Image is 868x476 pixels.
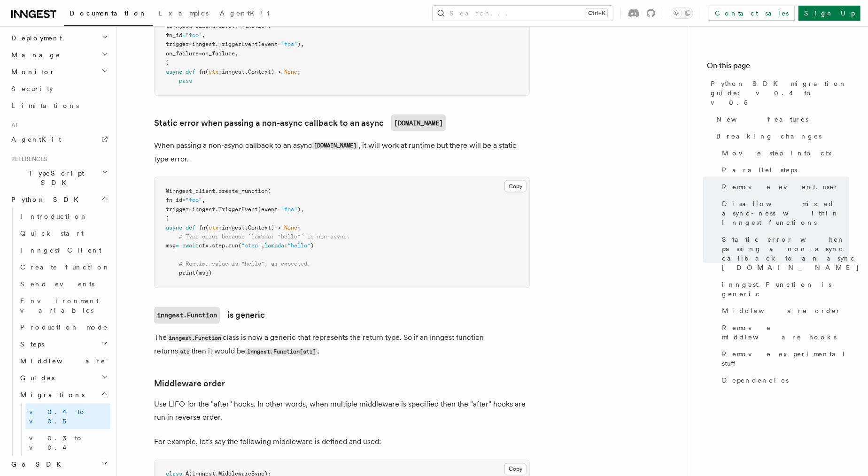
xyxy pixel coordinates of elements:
a: Remove experimental stuff [718,345,849,372]
span: Deployment [8,33,62,43]
span: inngest. [192,206,218,213]
span: Steps [16,339,44,349]
span: = [189,206,192,213]
span: Send events [20,280,94,288]
span: on_failure, [202,50,238,57]
span: on_failure [166,50,199,57]
button: Copy [504,180,527,192]
span: : [218,69,222,75]
kbd: Ctrl+K [586,8,607,18]
span: ), [297,206,304,213]
span: ctx [209,69,218,75]
code: inngest.Function [167,334,223,342]
button: Manage [8,46,110,63]
a: Remove event.user [718,178,849,195]
span: : [218,224,222,231]
span: Migrations [16,390,85,399]
span: ctx [209,224,218,231]
span: , [202,197,205,203]
span: AgentKit [11,136,61,143]
button: Toggle dark mode [671,8,693,19]
button: Deployment [8,30,110,46]
span: async [166,224,182,231]
a: Inngest Client [16,242,110,259]
a: Dependencies [718,372,849,389]
span: Security [11,85,53,92]
span: v0.3 to v0.4 [29,434,84,451]
a: Remove middleware hooks [718,319,849,345]
span: Disallow mixed async-ness within Inngest functions [722,199,849,227]
button: Search...Ctrl+K [433,6,613,21]
span: Middleware order [722,306,841,315]
span: @inngest_client [166,188,215,194]
span: "foo" [186,32,202,38]
a: inngest.Function is generic [718,276,849,302]
a: Environment variables [16,292,110,319]
span: Static error when passing a non-async callback to an async [DOMAIN_NAME] [722,235,860,272]
span: ) [166,215,169,222]
span: pass [179,77,192,84]
span: Move step into ctx [722,148,838,158]
span: await [182,243,199,249]
a: v0.3 to v0.4 [25,430,110,456]
span: Documentation [70,9,147,17]
span: -> [274,69,281,75]
a: Quick start [16,225,110,242]
span: References [8,155,47,163]
span: (event [258,206,278,213]
span: trigger [166,41,189,47]
a: Documentation [64,3,153,26]
span: New features [716,115,808,124]
span: step [212,243,225,249]
span: Manage [8,50,61,60]
span: None [284,69,297,75]
span: Remove event.user [722,182,839,192]
span: = [182,197,186,203]
a: Create function [16,259,110,276]
div: Migrations [16,403,110,456]
span: fn [199,224,205,231]
div: Python SDK [8,208,110,456]
span: Quick start [20,230,84,237]
span: Environment variables [20,297,99,314]
span: fn_id [166,197,182,203]
span: (msg) [195,270,212,276]
code: inngest.Function [154,307,220,324]
span: run [228,243,238,249]
span: print [179,270,195,276]
span: = [189,41,192,47]
a: Examples [153,3,214,25]
span: Examples [158,9,209,17]
span: inngest [222,69,245,75]
span: TriggerEvent [218,206,258,213]
button: Python SDK [8,191,110,208]
a: Disallow mixed async-ness within Inngest functions [718,195,849,231]
code: str [178,348,191,356]
span: Limitations [11,102,79,109]
span: . [245,224,248,231]
span: . [225,243,228,249]
span: Remove experimental stuff [722,349,849,368]
button: Monitor [8,63,110,80]
span: Go SDK [8,460,67,469]
span: ), [297,41,304,47]
span: def [186,69,195,75]
span: def [186,224,195,231]
a: Production mode [16,319,110,336]
a: v0.4 to v0.5 [25,403,110,430]
span: AI [8,122,17,129]
span: lambda [264,243,284,249]
span: Guides [16,373,54,383]
code: inngest.Function[str] [245,348,318,356]
span: = [199,50,202,57]
span: . [215,188,218,194]
span: trigger [166,206,189,213]
span: Inngest Client [20,246,101,254]
span: = [278,41,281,47]
span: : [284,243,287,249]
span: TypeScript SDK [8,169,101,187]
span: create_function [218,188,268,194]
a: Python SDK migration guide: v0.4 to v0.5 [707,75,849,111]
button: TypeScript SDK [8,165,110,191]
span: "step" [241,243,261,249]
